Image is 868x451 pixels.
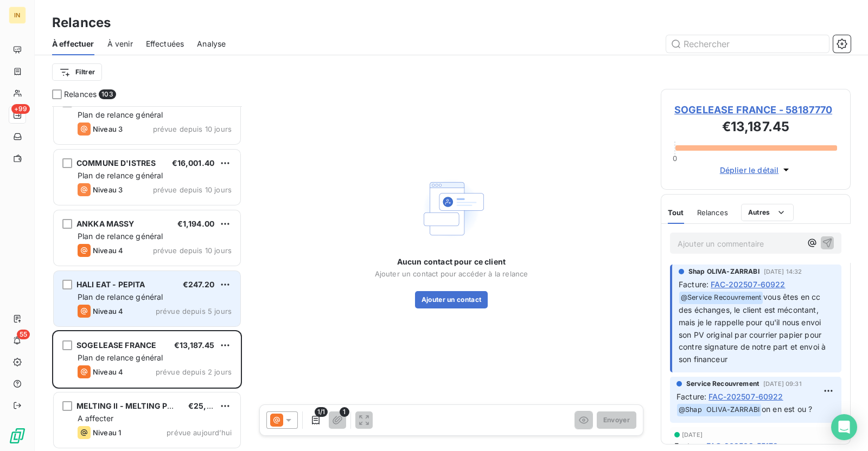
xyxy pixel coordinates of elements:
[375,269,528,278] span: Ajouter un contact pour accéder à la relance
[188,401,234,410] span: €25,092.96
[172,158,215,167] span: €16,001.40
[417,174,486,243] img: Empty state
[93,246,123,255] span: Niveau 4
[177,219,214,228] span: €1,194.00
[76,219,135,228] span: ANKKA MASSY
[11,104,30,114] span: +99
[107,38,133,49] span: À venir
[674,117,837,139] h3: €13,187.45
[688,267,759,276] span: Shap OLIVA-ZARRABI
[93,125,123,133] span: Niveau 3
[711,279,785,290] span: FAC-202507-60922
[153,246,232,255] span: prévue depuis 10 jours
[831,414,857,440] div: Open Intercom Messenger
[709,391,783,402] span: FAC-202507-60922
[717,164,795,176] button: Déplier le détail
[93,185,123,194] span: Niveau 3
[52,63,102,81] button: Filtrer
[52,106,242,451] div: grid
[167,428,232,437] span: prévue aujourd’hui
[676,391,706,402] span: Facture :
[597,411,636,429] button: Envoyer
[673,154,677,163] span: 0
[146,38,184,49] span: Effectuées
[674,102,837,117] span: SOGELEASE FRANCE - 58187770
[741,204,794,221] button: Autres
[93,307,123,315] span: Niveau 4
[78,414,114,423] span: A affecter
[677,404,761,416] span: @ Shap OLIVA-ZARRABI
[762,404,812,414] span: on en est ou ?
[197,38,226,49] span: Analyse
[76,401,258,410] span: MELTING II - MELTING POT CORBEIL ESSONNES
[76,280,145,289] span: HALI EAT - PEPITA
[78,231,163,241] span: Plan de relance général
[78,110,163,119] span: Plan de relance général
[397,256,506,267] span: Aucun contact pour ce client
[76,340,156,350] span: SOGELEASE FRANCE
[64,89,97,100] span: Relances
[679,292,763,304] span: @ Service Recouvrement
[93,368,123,376] span: Niveau 4
[156,368,232,376] span: prévue depuis 2 jours
[156,307,232,315] span: prévue depuis 5 jours
[9,106,25,124] a: +99
[315,407,328,417] span: 1/1
[174,340,215,350] span: €13,187.45
[764,268,802,275] span: [DATE] 14:32
[720,164,779,176] span: Déplier le détail
[9,427,26,444] img: Logo LeanPay
[682,431,703,438] span: [DATE]
[668,208,684,217] span: Tout
[686,379,759,389] span: Service Recouvrement
[9,7,26,24] div: IN
[183,280,214,289] span: €247.20
[78,171,163,180] span: Plan de relance général
[52,13,111,33] h3: Relances
[153,125,232,133] span: prévue depuis 10 jours
[78,292,163,301] span: Plan de relance général
[415,291,488,308] button: Ajouter un contact
[763,381,802,387] span: [DATE] 09:31
[78,353,163,362] span: Plan de relance général
[76,158,156,167] span: COMMUNE D'ISTRES
[153,185,232,194] span: prévue depuis 10 jours
[93,428,121,437] span: Niveau 1
[52,38,94,49] span: À effectuer
[340,407,349,417] span: 1
[666,35,829,53] input: Rechercher
[17,330,30,339] span: 55
[697,208,728,217] span: Relances
[679,279,709,290] span: Facture :
[99,89,116,99] span: 103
